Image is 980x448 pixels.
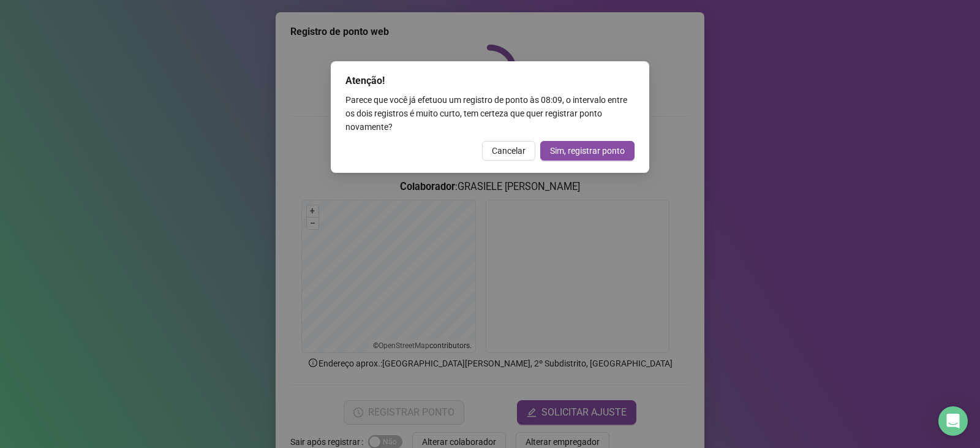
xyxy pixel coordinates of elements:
span: Sim, registrar ponto [550,144,625,158]
div: Parece que você já efetuou um registro de ponto às 08:09 , o intervalo entre os dois registros é ... [345,93,635,134]
button: Sim, registrar ponto [540,141,635,161]
button: Cancelar [482,141,535,161]
div: Open Intercom Messenger [938,406,968,436]
span: Cancelar [492,144,526,158]
div: Atenção! [345,74,635,88]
